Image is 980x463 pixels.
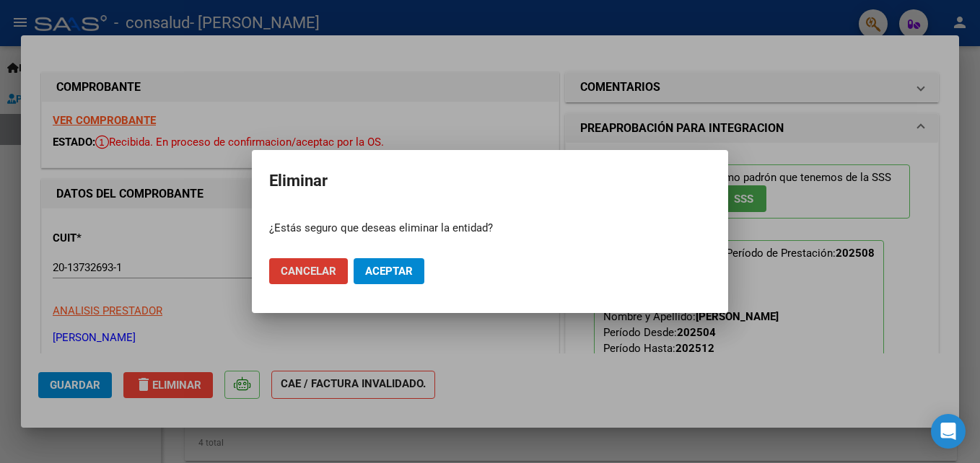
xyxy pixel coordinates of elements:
button: Aceptar [354,258,424,284]
div: Open Intercom Messenger [931,414,966,449]
h2: Eliminar [269,167,711,195]
span: Aceptar [365,265,413,278]
span: Cancelar [281,265,336,278]
button: Cancelar [269,258,348,284]
p: ¿Estás seguro que deseas eliminar la entidad? [269,220,711,237]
